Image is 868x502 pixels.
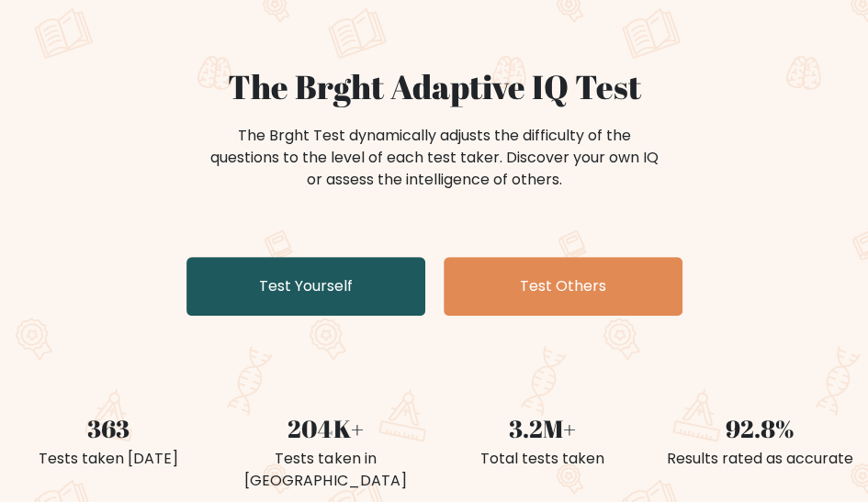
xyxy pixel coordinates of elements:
div: 204K+ [228,411,423,448]
div: Tests taken [DATE] [11,448,206,470]
div: Results rated as accurate [662,448,857,470]
div: 92.8% [662,411,857,448]
div: Total tests taken [445,448,640,470]
a: Test Others [444,257,682,316]
h1: The Brght Adaptive IQ Test [11,67,857,106]
div: 3.2M+ [445,411,640,448]
div: Tests taken in [GEOGRAPHIC_DATA] [228,448,423,492]
a: Test Yourself [186,257,425,316]
div: The Brght Test dynamically adjusts the difficulty of the questions to the level of each test take... [205,125,664,191]
div: 363 [11,411,206,448]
